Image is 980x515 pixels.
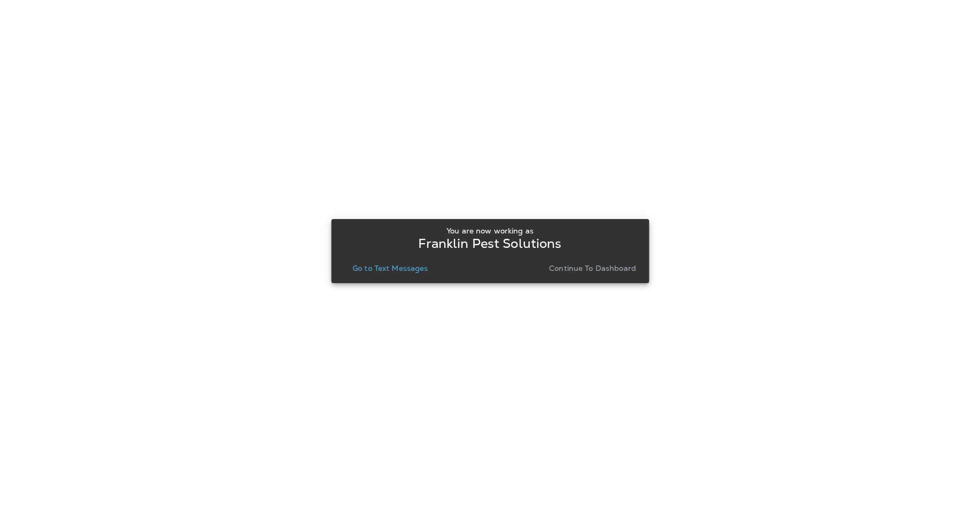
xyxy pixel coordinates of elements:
button: Go to Text Messages [348,261,433,276]
p: Go to Text Messages [352,264,428,272]
p: Franklin Pest Solutions [418,239,561,248]
p: Continue to Dashboard [549,264,636,272]
button: Continue to Dashboard [545,261,640,276]
p: You are now working as [446,227,534,235]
